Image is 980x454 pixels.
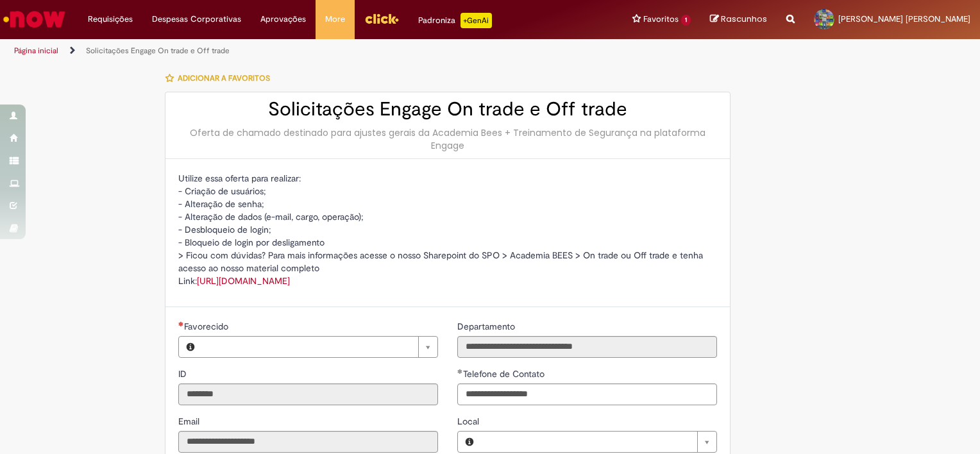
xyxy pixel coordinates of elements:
span: Despesas Corporativas [152,13,241,26]
input: Departamento [457,336,717,358]
button: Favorecido, Visualizar este registro [179,337,202,357]
p: +GenAi [460,13,492,28]
a: Solicitações Engage On trade e Off trade [86,46,230,56]
div: Padroniza [418,13,492,28]
span: More [325,13,345,26]
input: Telefone de Contato [457,383,717,405]
button: Local, Visualizar este registro [458,432,481,452]
button: Adicionar a Favoritos [165,65,277,92]
input: Email [178,431,438,453]
ul: Trilhas de página [10,39,644,63]
span: Somente leitura - ID [178,368,189,380]
span: Obrigatório Preenchido [457,369,463,374]
label: Somente leitura - Email [178,415,202,428]
span: Requisições [88,13,133,26]
img: click_logo_yellow_360x200.png [364,9,399,28]
a: Limpar campo Local [481,432,716,452]
span: Favoritos [643,13,679,26]
span: Somente leitura - Email [178,416,202,427]
span: Necessários - Favorecido [184,321,231,332]
span: [PERSON_NAME] [PERSON_NAME] [838,13,970,24]
a: Página inicial [14,46,58,56]
img: ServiceNow [1,6,67,32]
span: 1 [681,15,691,26]
span: Rascunhos [721,13,767,25]
a: Limpar campo Favorecido [202,337,437,357]
input: ID [178,383,438,405]
span: Local [457,416,482,427]
span: Somente leitura - Departamento [457,321,518,332]
span: Necessários [178,321,184,326]
h2: Solicitações Engage On trade e Off trade [178,99,717,120]
a: Rascunhos [710,13,767,26]
label: Somente leitura - Departamento [457,320,518,333]
p: Utilize essa oferta para realizar: - Criação de usuários; - Alteração de senha; - Alteração de da... [178,172,717,287]
label: Somente leitura - ID [178,367,189,380]
span: Telefone de Contato [463,368,547,380]
a: [URL][DOMAIN_NAME] [197,275,290,287]
span: Aprovações [260,13,306,26]
span: Adicionar a Favoritos [178,73,270,83]
div: Oferta de chamado destinado para ajustes gerais da Academia Bees + Treinamento de Segurança na pl... [178,126,717,152]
